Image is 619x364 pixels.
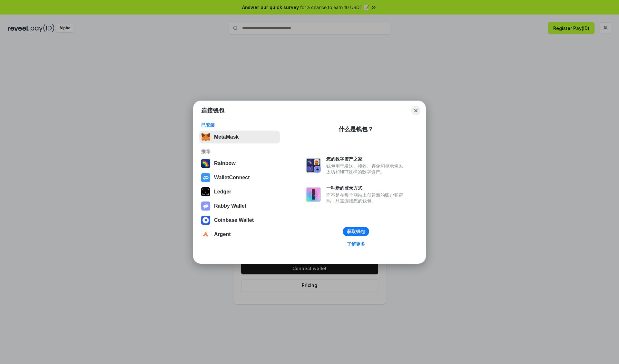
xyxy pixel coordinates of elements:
[201,216,210,225] img: svg+xml,%3Csvg%20width%3D%2228%22%20height%3D%2228%22%20viewBox%3D%220%200%2028%2028%22%20fill%3D...
[214,175,250,181] div: WalletConnect
[201,122,278,128] div: 已安装
[214,134,239,140] div: MetaMask
[326,163,406,175] div: 钱包用于发送、接收、存储和显示像以太坊和NFT这样的数字资产。
[201,133,210,142] img: svg+xml,%3Csvg%20fill%3D%22none%22%20height%3D%2233%22%20viewBox%3D%220%200%2035%2033%22%20width%...
[343,227,369,236] button: 获取钱包
[214,189,231,195] div: Ledger
[343,240,369,248] a: 了解更多
[199,171,280,184] button: WalletConnect
[201,149,278,154] div: 推荐
[411,106,420,115] button: Close
[201,202,210,211] img: svg+xml,%3Csvg%20xmlns%3D%22http%3A%2F%2Fwww.w3.org%2F2000%2Fsvg%22%20fill%3D%22none%22%20viewBox...
[326,192,406,204] div: 而不是在每个网站上创建新的账户和密码，只需连接您的钱包。
[214,217,254,223] div: Coinbase Wallet
[199,214,280,227] button: Coinbase Wallet
[199,185,280,198] button: Ledger
[201,107,224,114] h1: 连接钱包
[214,231,231,237] div: Argent
[326,185,406,191] div: 一种新的登录方式
[347,229,365,234] div: 获取钱包
[199,131,280,143] button: MetaMask
[201,187,210,196] img: svg+xml,%3Csvg%20xmlns%3D%22http%3A%2F%2Fwww.w3.org%2F2000%2Fsvg%22%20width%3D%2228%22%20height%3...
[199,157,280,170] button: Rainbow
[347,241,365,247] div: 了解更多
[339,125,373,133] div: 什么是钱包？
[199,200,280,212] button: Rabby Wallet
[199,228,280,241] button: Argent
[201,173,210,182] img: svg+xml,%3Csvg%20width%3D%2228%22%20height%3D%2228%22%20viewBox%3D%220%200%2028%2028%22%20fill%3D...
[306,158,321,173] img: svg+xml,%3Csvg%20xmlns%3D%22http%3A%2F%2Fwww.w3.org%2F2000%2Fsvg%22%20fill%3D%22none%22%20viewBox...
[306,187,321,202] img: svg+xml,%3Csvg%20xmlns%3D%22http%3A%2F%2Fwww.w3.org%2F2000%2Fsvg%22%20fill%3D%22none%22%20viewBox...
[326,156,406,162] div: 您的数字资产之家
[214,203,246,209] div: Rabby Wallet
[201,159,210,168] img: svg+xml,%3Csvg%20width%3D%22120%22%20height%3D%22120%22%20viewBox%3D%220%200%20120%20120%22%20fil...
[201,230,210,239] img: svg+xml,%3Csvg%20width%3D%2228%22%20height%3D%2228%22%20viewBox%3D%220%200%2028%2028%22%20fill%3D...
[214,161,236,166] div: Rainbow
